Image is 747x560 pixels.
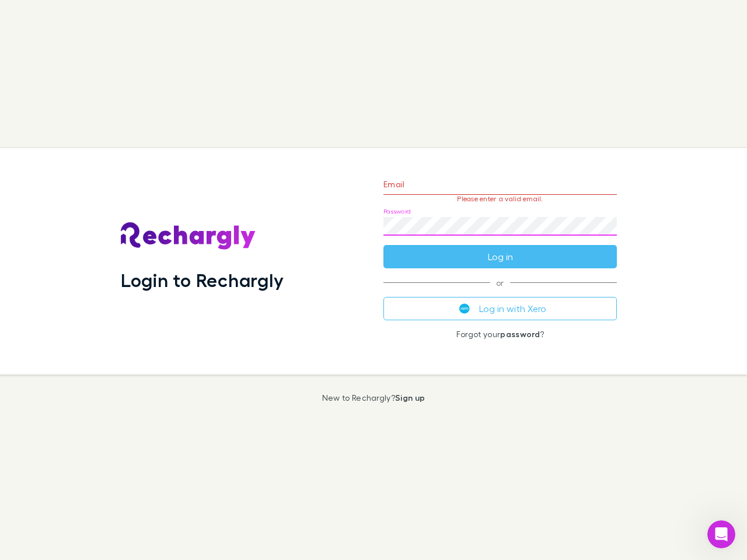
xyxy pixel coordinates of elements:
[383,195,617,203] p: Please enter a valid email.
[500,329,540,339] a: password
[322,393,425,402] p: New to Rechargly?
[383,297,617,320] button: Log in with Xero
[383,245,617,268] button: Log in
[383,207,411,216] label: Password
[395,393,425,402] a: Sign up
[383,330,617,339] p: Forgot your ?
[121,222,256,250] img: Rechargly's Logo
[459,303,470,314] img: Xero's logo
[121,269,284,291] h1: Login to Rechargly
[707,520,735,548] iframe: Intercom live chat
